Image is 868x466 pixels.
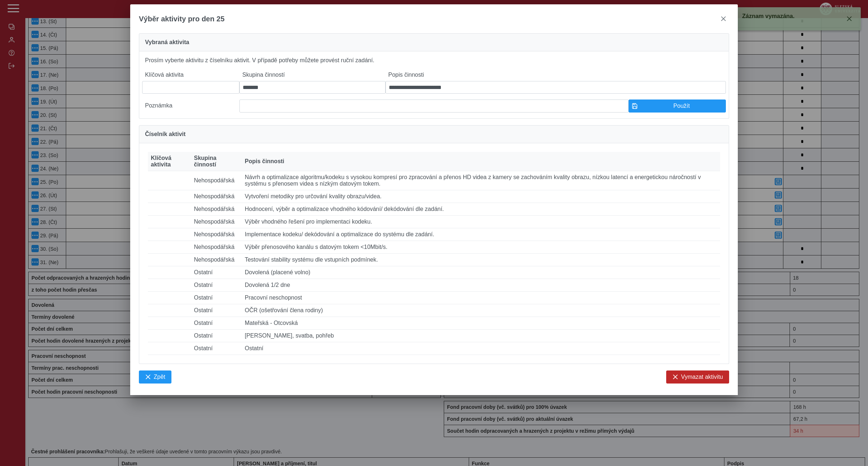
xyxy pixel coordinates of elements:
[245,158,284,165] span: Popis činnosti
[666,370,729,384] button: Vymazat aktivitu
[191,292,242,304] td: Ostatní
[239,69,386,81] label: Skupina činností
[242,171,720,190] td: Návrh a optimalizace algoritmu/kodeku s vysokou kompresí pro zpracování a přenos HD videa z kamer...
[145,39,189,45] span: Vybraná aktivita
[242,203,720,216] td: Hodnocení, výběr a optimalizace vhodného kódování/ dekódování dle zadání.
[142,69,239,81] label: Klíčová aktivita
[151,155,188,168] span: Klíčová aktivita
[718,13,729,25] button: close
[641,103,723,109] span: Použít
[242,266,720,279] td: Dovolená (placené volno)
[681,374,723,380] span: Vymazat aktivitu
[242,190,720,203] td: Vytvoření metodiky pro určování kvality obrazu/videa.
[242,241,720,254] td: Výběr přenosového kanálu s datovým tokem <10Mbit/s.
[145,131,186,137] span: Číselník aktivit
[242,304,720,317] td: OČR (ošetřování člena rodiny)
[242,279,720,292] td: Dovolená 1/2 dne
[139,370,171,384] button: Zpět
[242,342,720,355] td: Ostatní
[194,155,239,168] span: Skupina činností
[386,69,726,81] label: Popis činnosti
[242,254,720,266] td: Testování stability systému dle vstupních podmínek.
[242,292,720,304] td: Pracovní neschopnost
[191,317,242,330] td: Ostatní
[191,342,242,355] td: Ostatní
[191,228,242,241] td: Nehospodářská
[191,171,242,190] td: Nehospodářská
[191,190,242,203] td: Nehospodářská
[242,216,720,228] td: Výběr vhodného řešení pro implementaci kodeku.
[139,51,729,119] div: Prosím vyberte aktivitu z číselníku aktivit. V případě potřeby můžete provést ruční zadání.
[191,304,242,317] td: Ostatní
[191,203,242,216] td: Nehospodářská
[191,241,242,254] td: Nehospodářská
[629,99,726,113] button: Použít
[191,266,242,279] td: Ostatní
[142,99,239,113] label: Poznámka
[242,228,720,241] td: Implementace kodeku/ dekódování a optimalizace do systému dle zadání.
[191,330,242,342] td: Ostatní
[139,15,225,23] span: Výběr aktivity pro den 25
[191,279,242,292] td: Ostatní
[154,374,165,380] span: Zpět
[242,317,720,330] td: Mateřská - Otcovská
[191,216,242,228] td: Nehospodářská
[191,254,242,266] td: Nehospodářská
[242,330,720,342] td: [PERSON_NAME], svatba, pohřeb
